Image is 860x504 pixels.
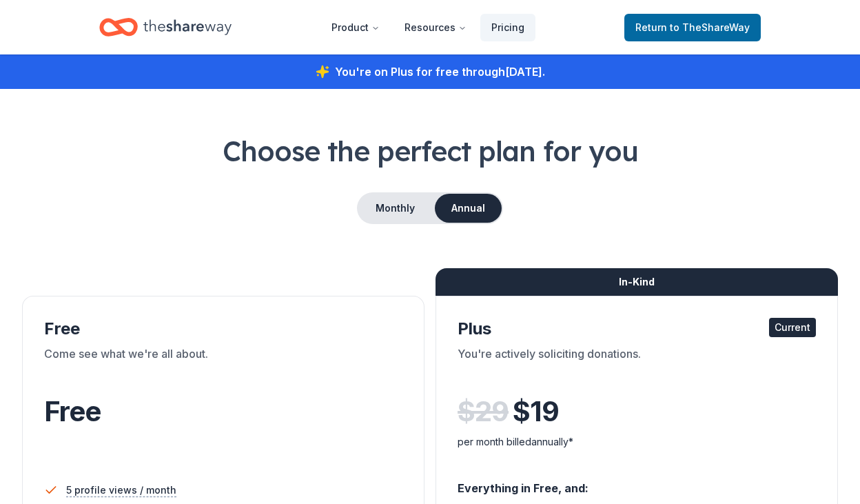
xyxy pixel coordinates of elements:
[458,434,816,450] div: per month billed annually*
[624,14,761,41] a: Returnto TheShareWay
[44,345,402,384] div: Come see what we're all about.
[513,392,559,431] span: $ 19
[435,194,502,223] button: Annual
[44,318,402,340] div: Free
[670,21,750,33] span: to TheShareWay
[458,345,816,384] div: You're actively soliciting donations.
[436,268,838,296] div: In-Kind
[22,132,838,170] h1: Choose the perfect plan for you
[769,318,816,337] div: Current
[99,11,232,43] a: Home
[635,19,750,36] span: Return
[458,468,816,497] div: Everything in Free, and:
[320,11,535,43] nav: Main
[358,194,432,223] button: Monthly
[393,14,478,41] button: Resources
[320,14,391,41] button: Product
[458,318,816,340] div: Plus
[66,482,176,498] span: 5 profile views / month
[480,14,535,41] a: Pricing
[44,394,101,428] span: Free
